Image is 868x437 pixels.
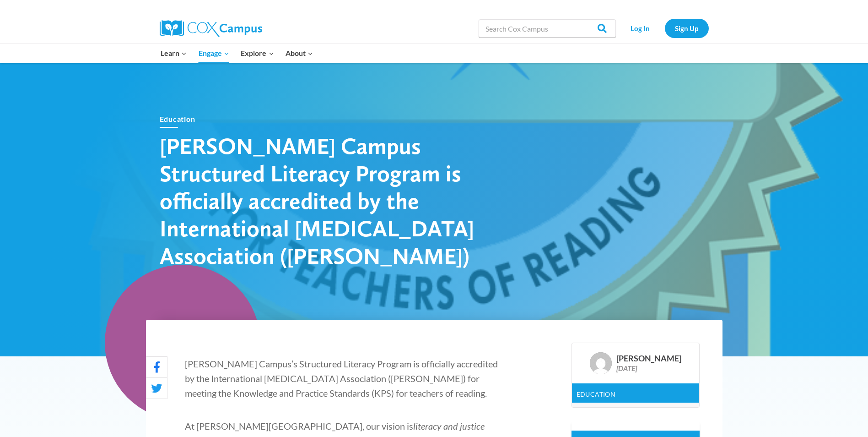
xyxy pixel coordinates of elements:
a: Sign Up [665,19,709,38]
span: Engage [199,47,229,59]
a: Education [577,390,616,398]
input: Search Cox Campus [479,19,616,38]
h1: [PERSON_NAME] Campus Structured Literacy Program is officially accredited by the International [M... [160,132,480,269]
span: Learn [161,47,187,59]
nav: Primary Navigation [155,44,319,63]
span: Explore [241,47,274,59]
span: [PERSON_NAME] Campus’s Structured Literacy Program is officially accredited by the International ... [185,358,498,399]
span: At [PERSON_NAME][GEOGRAPHIC_DATA], our vision is [185,421,413,432]
nav: Secondary Navigation [620,19,709,38]
div: [PERSON_NAME] [616,354,681,364]
div: [DATE] [616,364,681,372]
a: Education [160,115,195,123]
span: About [286,47,313,59]
a: Log In [620,19,660,38]
img: Cox Campus [160,20,262,37]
